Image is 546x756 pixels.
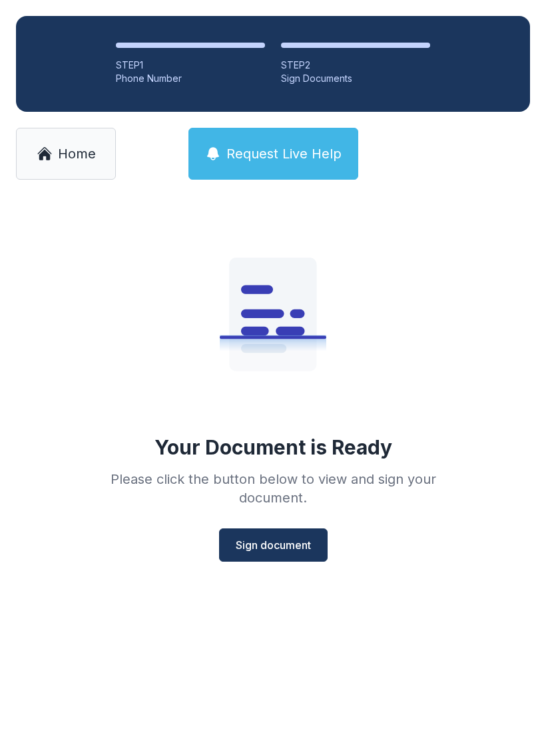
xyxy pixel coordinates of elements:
span: Home [58,144,96,163]
div: Phone Number [116,72,265,85]
div: STEP 1 [116,59,265,72]
div: STEP 2 [281,59,430,72]
div: Please click the button below to view and sign your document. [81,470,465,507]
span: Request Live Help [226,144,342,163]
span: Sign document [236,537,311,553]
div: Sign Documents [281,72,430,85]
div: Your Document is Ready [154,435,392,459]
